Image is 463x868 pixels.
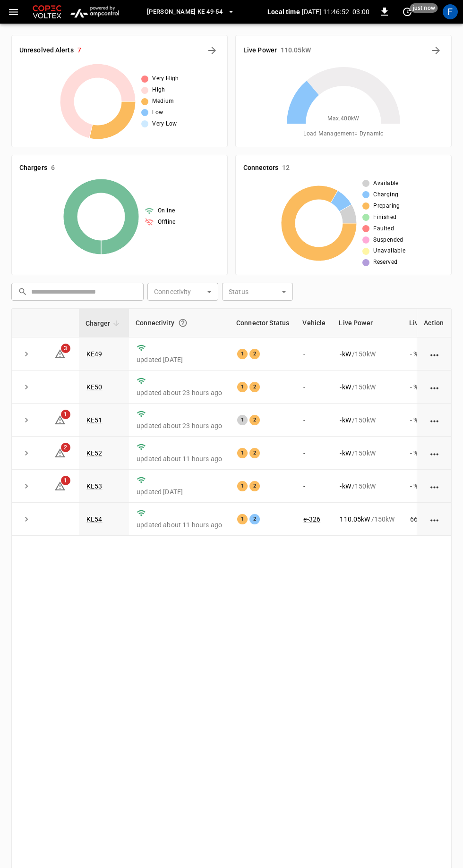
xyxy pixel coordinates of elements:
[373,213,396,222] span: Finished
[296,437,332,470] td: -
[296,404,332,437] td: -
[137,520,222,530] p: updated about 11 hours ago
[174,314,191,331] button: Connection between the charger and our software.
[19,446,34,460] button: expand row
[86,383,103,391] a: KE50
[296,337,332,371] td: -
[237,349,248,359] div: 1
[54,416,66,423] a: 1
[373,202,400,211] span: Preparing
[327,114,360,124] span: Max. 400 kW
[152,74,179,84] span: Very High
[267,7,300,17] p: Local time
[403,503,442,536] td: 66.00 %
[296,470,332,503] td: -
[86,449,103,457] a: KE52
[340,481,394,491] div: / 150 kW
[158,206,175,216] span: Online
[373,224,394,234] span: Faulted
[86,482,103,490] a: KE53
[373,236,403,245] span: Suspended
[86,318,122,329] span: Charger
[137,454,222,463] p: updated about 11 hours ago
[373,179,399,188] span: Available
[152,97,174,106] span: Medium
[340,382,394,392] div: / 150 kW
[137,355,222,364] p: updated [DATE]
[282,163,290,173] h6: 12
[403,309,442,337] th: Live SoC
[19,413,34,427] button: expand row
[19,479,34,493] button: expand row
[19,45,74,56] h6: Unresolved Alerts
[19,163,47,173] h6: Chargers
[340,448,394,458] div: / 150 kW
[429,382,440,392] div: action cell options
[67,3,122,21] img: ampcontrol.io logo
[429,349,440,359] div: action cell options
[54,449,66,456] a: 2
[400,4,415,19] button: set refresh interval
[158,218,176,227] span: Offline
[19,347,34,361] button: expand row
[243,45,277,56] h6: Live Power
[403,404,442,437] td: - %
[143,3,239,21] button: [PERSON_NAME] KE 49-54
[340,382,351,392] p: - kW
[429,43,444,58] button: Energy Overview
[249,514,260,524] div: 2
[303,129,384,139] span: Load Management = Dynamic
[237,481,248,491] div: 1
[86,416,103,424] a: KE51
[332,309,402,337] th: Live Power
[243,163,278,173] h6: Connectors
[152,108,163,118] span: Low
[237,415,248,425] div: 1
[237,514,248,524] div: 1
[281,45,311,56] h6: 110.05 kW
[136,314,223,331] div: Connectivity
[429,415,440,425] div: action cell options
[54,349,66,357] a: 3
[340,349,351,359] p: - kW
[152,119,177,129] span: Very Low
[296,371,332,404] td: -
[51,163,55,173] h6: 6
[340,448,351,458] p: - kW
[152,85,165,95] span: High
[137,487,222,497] p: updated [DATE]
[86,350,103,358] a: KE49
[137,388,222,397] p: updated about 23 hours ago
[86,515,103,523] a: KE54
[205,43,220,58] button: All Alerts
[340,481,351,491] p: - kW
[249,382,260,392] div: 2
[137,421,222,430] p: updated about 23 hours ago
[31,3,63,21] img: Customer Logo
[249,481,260,491] div: 2
[61,443,70,452] span: 2
[403,437,442,470] td: - %
[302,7,369,17] p: [DATE] 11:46:52 -03:00
[429,514,440,524] div: action cell options
[417,309,451,337] th: Action
[429,481,440,491] div: action cell options
[19,512,34,526] button: expand row
[303,515,320,523] a: e-326
[61,344,70,353] span: 3
[61,410,70,419] span: 1
[19,380,34,394] button: expand row
[373,246,405,256] span: Unavailable
[340,514,370,524] p: 110.05 kW
[237,448,248,458] div: 1
[403,337,442,371] td: - %
[373,258,397,267] span: Reserved
[249,448,260,458] div: 2
[340,349,394,359] div: / 150 kW
[237,382,248,392] div: 1
[403,371,442,404] td: - %
[77,45,81,56] h6: 7
[230,309,296,337] th: Connector Status
[410,3,438,13] span: just now
[340,415,351,425] p: - kW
